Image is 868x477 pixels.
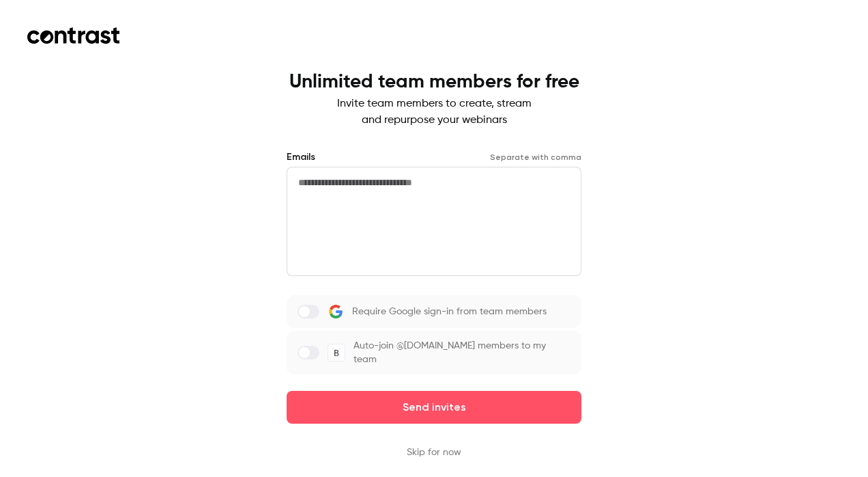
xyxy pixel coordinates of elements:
label: Require Google sign-in from team members [287,295,581,328]
img: Btv-ue [328,344,345,361]
label: Auto-join @[DOMAIN_NAME] members to my team [287,331,581,374]
p: Separate with comma [490,152,581,163]
h1: Unlimited team members for free [289,71,579,93]
button: Send invites [287,391,581,424]
p: Invite team members to create, stream and repurpose your webinars [289,96,579,128]
button: Skip for now [407,446,461,459]
label: Emails [287,150,315,164]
